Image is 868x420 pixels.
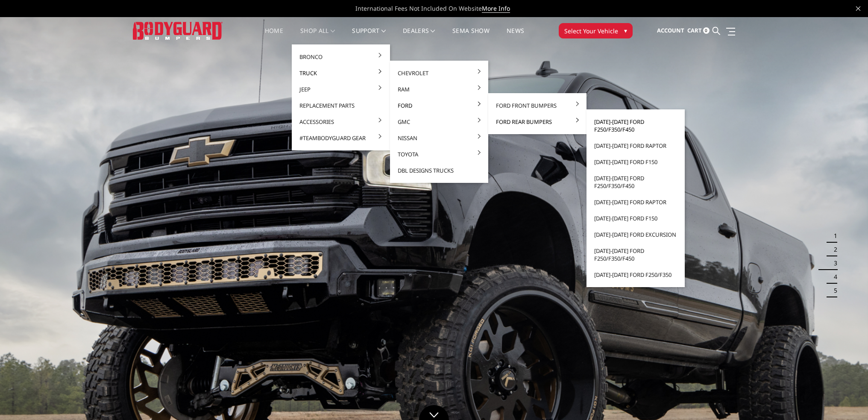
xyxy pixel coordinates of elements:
[590,170,681,194] a: [DATE]-[DATE] Ford F250/F350/F450
[829,256,837,270] button: 3 of 5
[590,210,681,226] a: [DATE]-[DATE] Ford F150
[829,284,837,297] button: 5 of 5
[590,154,681,170] a: [DATE]-[DATE] Ford F150
[403,28,435,44] a: Dealers
[452,28,490,44] a: SEMA Show
[687,19,710,42] a: Cart 0
[393,114,485,130] a: GMC
[393,130,485,146] a: Nissan
[829,229,837,243] button: 1 of 5
[687,26,702,34] span: Cart
[393,81,485,97] a: Ram
[590,267,681,283] a: [DATE]-[DATE] Ford F250/F350
[295,97,387,114] a: Replacement Parts
[492,97,583,114] a: Ford Front Bumpers
[829,243,837,256] button: 2 of 5
[300,28,335,44] a: shop all
[295,130,387,146] a: #TeamBodyguard Gear
[419,405,449,420] a: Click to Down
[295,114,387,130] a: Accessories
[590,243,681,267] a: [DATE]-[DATE] Ford F250/F350/F450
[482,4,510,13] a: More Info
[829,270,837,284] button: 4 of 5
[657,19,684,42] a: Account
[624,26,627,35] span: ▾
[295,65,387,81] a: Truck
[559,23,633,38] button: Select Your Vehicle
[657,26,684,34] span: Account
[590,194,681,210] a: [DATE]-[DATE] Ford Raptor
[590,226,681,243] a: [DATE]-[DATE] Ford Excursion
[825,379,868,420] iframe: Chat Widget
[393,146,485,162] a: Toyota
[507,28,524,44] a: News
[265,28,283,44] a: Home
[393,97,485,114] a: Ford
[352,28,386,44] a: Support
[564,26,618,35] span: Select Your Vehicle
[295,81,387,97] a: Jeep
[492,114,583,130] a: Ford Rear Bumpers
[590,114,681,138] a: [DATE]-[DATE] Ford F250/F350/F450
[393,65,485,81] a: Chevrolet
[133,22,223,39] img: BODYGUARD BUMPERS
[590,138,681,154] a: [DATE]-[DATE] Ford Raptor
[393,162,485,179] a: DBL Designs Trucks
[295,49,387,65] a: Bronco
[703,27,710,34] span: 0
